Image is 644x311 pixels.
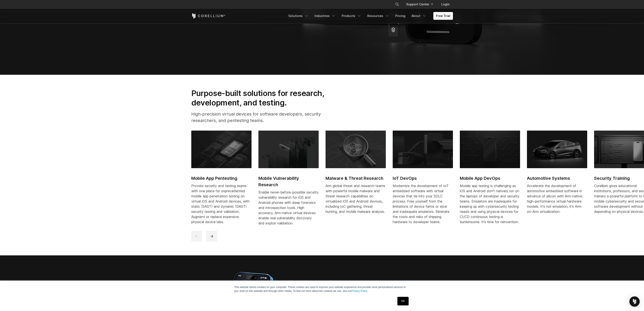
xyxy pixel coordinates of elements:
h2: Mobile Vulnerability Research [258,175,319,188]
a: Solutions [286,12,311,20]
div: Enable never-before-possible security vulnerability research for iOS and Android phones with deep... [258,190,319,226]
h2: IoT DevOps [393,175,453,181]
a: Privacy Policy. [351,290,368,293]
a: OK [397,297,408,305]
a: Pricing [393,12,408,20]
a: Login [438,0,453,8]
h2: Mobile App Pentesting [191,175,252,181]
div: Provide security and testing teams with one place for unprecedented mobile app penetration testin... [191,183,252,224]
h2: Automotive Systems [527,175,587,181]
div: Navigation Menu [390,0,453,8]
div: Navigation Menu [286,12,453,20]
div: Mobile app testing is challenging as iOS and Android don't natively run on the laptops of develop... [460,183,520,224]
a: Resources [365,12,392,20]
a: Support Center [403,0,436,8]
a: Mobile Vulnerability Research Mobile Vulnerability Research Enable never-before-possible security... [258,131,319,231]
button: Search [393,0,401,8]
h2: Purpose-built solutions for research, development, and testing. [191,88,338,108]
div: Arm global threat and research teams with powerful mobile malware and threat research capabilitie... [326,183,386,214]
h2: Mobile App DevOps [460,175,520,181]
img: Automotive Systems [527,131,587,168]
img: Mobile Vulnerability Research [258,131,319,168]
img: IoT DevOps [393,131,453,168]
p: This website stores cookies on your computer. These cookies are used to improve your website expe... [234,285,410,293]
a: Industries [312,12,338,20]
div: Open Intercom Messenger [629,296,640,307]
a: Mobile App Pentesting Mobile App Pentesting Provide security and testing teams with one place for... [191,131,252,229]
p: High-precision virtual devices for software developers, security researchers, and pentesting teams. [191,111,338,124]
a: Corellium Home [191,13,225,18]
a: IoT DevOps IoT DevOps Modernize the development of IoT embedded software with virtual devices tha... [393,131,453,229]
a: Products [339,12,364,20]
a: Malware & Threat Research Malware & Threat Research Arm global threat and research teams with pow... [326,131,386,219]
h2: Malware & Threat Research [326,175,386,181]
img: Mobile App DevOps [460,131,520,168]
a: Free Trial [433,12,453,20]
img: Malware & Threat Research [326,131,386,168]
a: About [409,12,429,20]
button: next [206,231,217,242]
div: Modernize the development of IoT embedded software with virtual devices that tie into your SDLC p... [393,183,453,224]
img: Mobile App Pentesting [191,131,252,168]
button: previous [191,231,202,242]
p: Accelerate the development of automotive embedded software in advance of silicon with Arm-native,... [527,183,587,214]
